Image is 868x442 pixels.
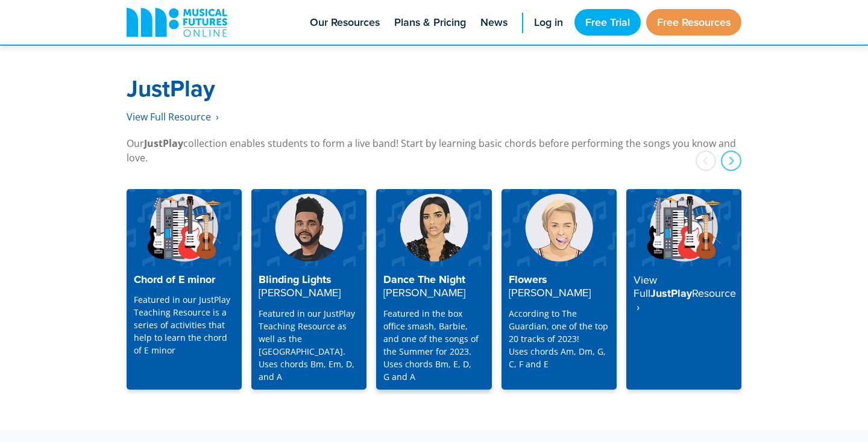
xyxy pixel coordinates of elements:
[383,285,465,300] strong: [PERSON_NAME]
[721,151,741,171] div: next
[626,189,741,390] a: View FullJustPlayResource ‎ ›
[634,285,736,314] strong: Resource ‎ ›
[634,272,657,301] strong: View Full
[383,273,484,300] h4: Dance The Night
[634,273,734,314] h4: JustPlay
[310,14,380,31] span: Our Resources
[259,307,359,383] p: Featured in our JustPlay Teaching Resource as well as the [GEOGRAPHIC_DATA]. Uses chords Bm, Em, ...
[574,9,641,36] a: Free Trial
[383,307,484,383] p: Featured in the box office smash, Barbie, and one of the songs of the Summer for 2023. Uses chord...
[480,14,508,31] span: News
[251,189,366,390] a: Blinding Lights[PERSON_NAME] Featured in our JustPlay Teaching Resource as well as the [GEOGRAPHI...
[127,110,219,124] a: View Full Resource‎‏‏‎ ‎ ›
[127,136,741,165] p: Our collection enables students to form a live band! Start by learning basic chords before perfor...
[259,273,359,300] h4: Blinding Lights
[509,285,591,300] strong: [PERSON_NAME]
[376,189,491,390] a: Dance The Night[PERSON_NAME] Featured in the box office smash, Barbie, and one of the songs of th...
[394,14,466,31] span: Plans & Pricing
[509,307,609,370] p: According to The Guardian, one of the top 20 tracks of 2023! Uses chords Am, Dm, G, C, F and E
[144,137,183,150] strong: JustPlay
[127,72,215,105] strong: JustPlay
[134,273,234,287] h4: Chord of E minor
[134,293,234,356] p: Featured in our JustPlay Teaching Resource is a series of activities that help to learn the chord...
[696,151,716,171] div: prev
[127,189,242,390] a: Chord of E minor Featured in our JustPlay Teaching Resource is a series of activities that help t...
[502,189,617,390] a: Flowers[PERSON_NAME] According to The Guardian, one of the top 20 tracks of 2023!Uses chords Am, ...
[646,9,741,36] a: Free Resources
[127,110,219,123] span: View Full Resource‎‏‏‎ ‎ ›
[259,285,341,300] strong: [PERSON_NAME]
[509,273,609,300] h4: Flowers
[534,14,563,31] span: Log in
